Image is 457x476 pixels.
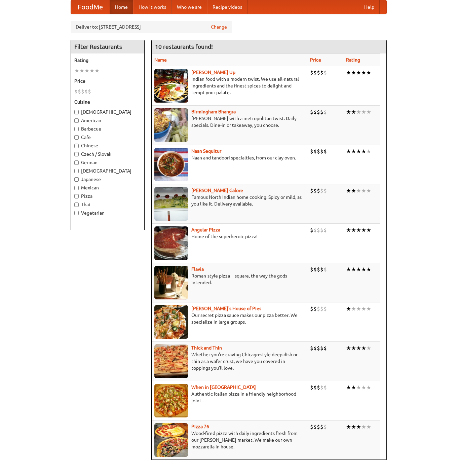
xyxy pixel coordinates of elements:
[74,78,141,84] h5: Price
[317,69,320,76] li: $
[310,305,313,313] li: $
[74,211,79,215] input: Vegetarian
[154,430,305,450] p: Wood-fired pizza with daily ingredients fresh from our [PERSON_NAME] market. We make our own mozz...
[191,109,236,114] a: Birmingham Bhangra
[154,351,305,371] p: Whether you're craving Chicago-style deep dish or thin as a wafer crust, we have you covered in t...
[191,306,261,311] b: [PERSON_NAME]'s House of Pies
[313,423,317,431] li: $
[313,187,317,194] li: $
[78,88,81,95] li: $
[310,148,313,155] li: $
[351,69,356,76] li: ★
[154,115,305,129] p: [PERSON_NAME] with a metropolitan twist. Daily specials. Dine-in or takeaway, you choose.
[154,233,305,240] p: Home of the superheroic pizza!
[74,151,141,157] label: Czech / Slovak
[320,226,323,234] li: $
[191,148,221,154] a: Naan Sequitur
[84,67,89,74] li: ★
[346,344,351,352] li: ★
[313,344,317,352] li: $
[351,187,356,194] li: ★
[313,226,317,234] li: $
[356,266,361,273] li: ★
[366,108,371,116] li: ★
[320,305,323,313] li: $
[310,57,321,63] a: Price
[323,187,327,194] li: $
[74,203,79,207] input: Thai
[88,88,91,95] li: $
[366,266,371,273] li: ★
[317,148,320,155] li: $
[323,384,327,391] li: $
[74,176,141,183] label: Japanese
[154,154,305,161] p: Naan and tandoori specialties, from our clay oven.
[74,186,79,190] input: Mexican
[154,76,305,96] p: Indian food with a modern twist. We use all-natural ingredients and the finest spices to delight ...
[351,305,356,313] li: ★
[320,187,323,194] li: $
[154,148,188,181] img: naansequitur.jpg
[323,423,327,431] li: $
[317,226,320,234] li: $
[356,69,361,76] li: ★
[191,188,243,193] b: [PERSON_NAME] Galore
[320,384,323,391] li: $
[346,384,351,391] li: ★
[71,0,110,14] a: FoodMe
[154,344,188,378] img: thick.jpg
[317,305,320,313] li: $
[155,43,213,50] ng-pluralize: 10 restaurants found!
[154,312,305,325] p: Our secret pizza sauce makes our pizza better. We specialize in large groups.
[74,135,79,140] input: Cafe
[346,108,351,116] li: ★
[313,148,317,155] li: $
[310,423,313,431] li: $
[310,344,313,352] li: $
[74,57,141,64] h5: Rating
[346,148,351,155] li: ★
[313,108,317,116] li: $
[110,0,133,14] a: Home
[94,67,100,74] li: ★
[313,266,317,273] li: $
[74,144,79,148] input: Chinese
[323,344,327,352] li: $
[320,423,323,431] li: $
[74,194,79,198] input: Pizza
[351,148,356,155] li: ★
[346,266,351,273] li: ★
[313,384,317,391] li: $
[356,305,361,313] li: ★
[74,168,141,174] label: [DEMOGRAPHIC_DATA]
[313,69,317,76] li: $
[310,108,313,116] li: $
[346,187,351,194] li: ★
[323,266,327,273] li: $
[346,57,360,63] a: Rating
[191,424,209,429] a: Pizza 76
[79,67,84,74] li: ★
[74,201,141,208] label: Thai
[317,266,320,273] li: $
[191,385,256,390] a: When in [GEOGRAPHIC_DATA]
[346,423,351,431] li: ★
[346,305,351,313] li: ★
[74,177,79,182] input: Japanese
[320,108,323,116] li: $
[361,305,366,313] li: ★
[74,67,79,74] li: ★
[317,108,320,116] li: $
[351,423,356,431] li: ★
[366,423,371,431] li: ★
[317,187,320,194] li: $
[356,108,361,116] li: ★
[320,344,323,352] li: $
[366,384,371,391] li: ★
[366,344,371,352] li: ★
[351,226,356,234] li: ★
[361,187,366,194] li: ★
